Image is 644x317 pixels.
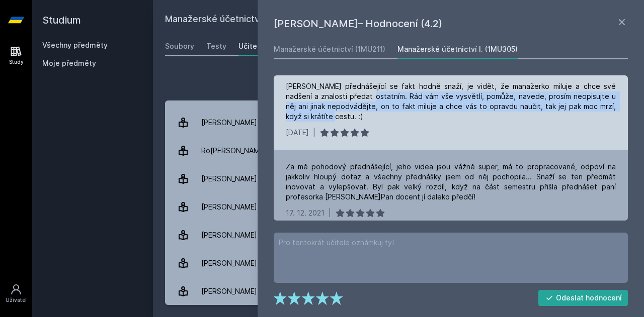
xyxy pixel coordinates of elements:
[238,41,264,51] div: Učitelé
[206,41,226,51] div: Testy
[201,253,257,273] div: [PERSON_NAME]
[201,197,257,217] div: [PERSON_NAME]
[42,58,96,68] span: Moje předměty
[286,162,616,202] div: Za mě pohodový přednášející, jeho videa jsou vážně super, má to propracované, odpoví na jakkoliv ...
[2,278,30,309] a: Uživatel
[165,36,194,56] a: Soubory
[165,277,632,305] a: [PERSON_NAME] 17 hodnocení 4.2
[538,290,628,306] button: Odeslat hodnocení
[9,58,24,66] div: Study
[6,296,27,304] div: Uživatel
[165,193,632,221] a: [PERSON_NAME] 1 hodnocení 5.0
[286,208,325,218] div: 17. 12. 2021
[286,81,616,122] div: [PERSON_NAME] přednášející se fakt hodně snaží, je vidět, že manažerko miluje a chce své nadšení ...
[165,249,632,277] a: [PERSON_NAME] 1 hodnocení 5.0
[286,128,309,138] div: [DATE]
[201,113,257,133] div: [PERSON_NAME]
[313,128,315,138] div: |
[201,225,257,245] div: [PERSON_NAME]
[165,137,632,165] a: Ro[PERSON_NAME] 2 hodnocení 5.0
[329,208,331,218] div: |
[165,41,194,51] div: Soubory
[165,221,632,249] a: [PERSON_NAME] 1 hodnocení 1.0
[165,165,632,193] a: [PERSON_NAME] 6 hodnocení 4.8
[238,36,264,56] a: Učitelé
[42,41,108,49] a: Všechny předměty
[206,36,226,56] a: Testy
[165,109,632,137] a: [PERSON_NAME] 3 hodnocení 3.3
[201,169,257,189] div: [PERSON_NAME]
[2,40,30,71] a: Study
[165,12,519,28] h2: Manažerské účetnictví I. (1MU305)
[201,281,257,301] div: [PERSON_NAME]
[201,141,266,161] div: Ro[PERSON_NAME]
